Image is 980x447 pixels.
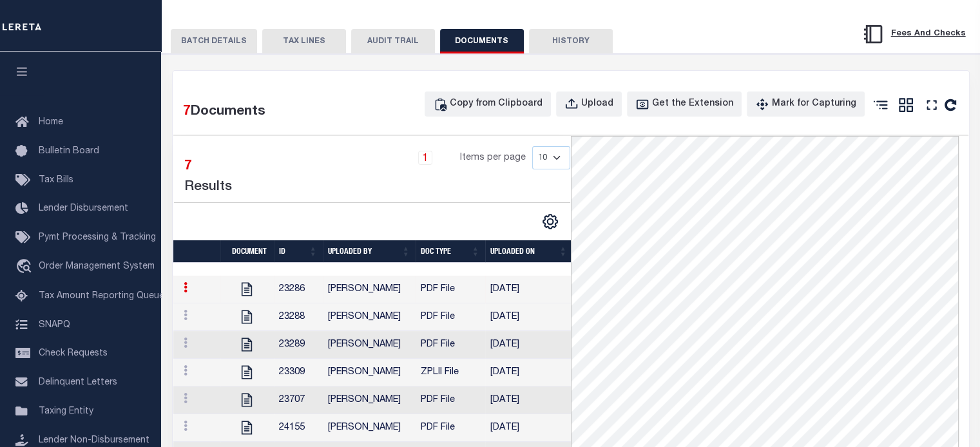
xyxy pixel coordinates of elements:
[184,177,232,198] label: Results
[323,414,416,442] td: [PERSON_NAME]
[416,386,485,414] td: PDF File
[857,21,971,48] button: Fees And Checks
[39,262,155,271] span: Order Management System
[274,331,323,359] td: 23289
[323,276,416,303] td: [PERSON_NAME]
[485,276,573,303] td: [DATE]
[39,292,164,301] span: Tax Amount Reporting Queue
[425,91,551,117] button: Copy from Clipboard
[416,331,485,359] td: PDF File
[183,102,265,122] div: Documents
[274,240,323,263] th: ID: activate to sort column ascending
[274,303,323,331] td: 23288
[416,276,485,303] td: PDF File
[39,147,99,156] span: Bulletin Board
[171,29,257,53] button: BATCH DETAILS
[184,160,192,173] span: 7
[416,240,485,263] th: DOC TYPE: activate to sort column ascending
[274,276,323,303] td: 23286
[39,436,149,445] span: Lender Non-Disbursement
[183,105,191,119] span: 7
[220,240,274,263] th: Document
[39,118,63,127] span: Home
[416,303,485,331] td: PDF File
[323,240,416,263] th: UPLOADED BY: activate to sort column ascending
[274,414,323,442] td: 24155
[485,240,573,263] th: UPLOADED ON: activate to sort column ascending
[351,29,435,53] button: AUDIT TRAIL
[39,407,93,416] span: Taxing Entity
[323,303,416,331] td: [PERSON_NAME]
[581,97,613,111] div: Upload
[274,386,323,414] td: 23707
[39,349,108,358] span: Check Requests
[274,359,323,386] td: 23309
[39,176,73,185] span: Tax Bills
[262,29,346,53] button: TAX LINES
[529,29,613,53] button: HISTORY
[416,359,485,386] td: ZPLII File
[627,91,742,117] button: Get the Extension
[323,331,416,359] td: [PERSON_NAME]
[485,303,573,331] td: [DATE]
[15,259,36,276] i: travel_explore
[485,359,573,386] td: [DATE]
[485,386,573,414] td: [DATE]
[418,151,432,165] a: 1
[556,91,622,117] button: Upload
[485,414,573,442] td: [DATE]
[39,378,117,387] span: Delinquent Letters
[39,320,70,329] span: SNAPQ
[323,386,416,414] td: [PERSON_NAME]
[485,331,573,359] td: [DATE]
[652,97,733,111] div: Get the Extension
[39,233,156,242] span: Pymt Processing & Tracking
[39,204,128,213] span: Lender Disbursement
[747,91,865,117] button: Mark for Capturing
[416,414,485,442] td: PDF File
[460,151,526,166] span: Items per page
[450,97,543,111] div: Copy from Clipboard
[440,29,524,53] button: DOCUMENTS
[772,97,856,111] div: Mark for Capturing
[323,359,416,386] td: [PERSON_NAME]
